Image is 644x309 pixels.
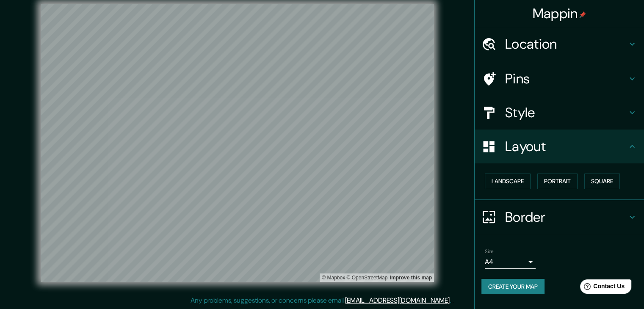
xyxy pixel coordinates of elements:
[505,70,627,87] h4: Pins
[485,255,536,269] div: A4
[485,174,531,189] button: Landscape
[505,138,627,155] h4: Layout
[537,174,578,189] button: Portrait
[475,96,644,130] div: Style
[452,295,454,306] div: .
[505,36,627,52] h4: Location
[485,248,494,255] label: Size
[41,4,434,282] canvas: Map
[579,11,586,18] img: pin-icon.png
[505,104,627,121] h4: Style
[569,276,635,300] iframe: Help widget launcher
[584,174,620,189] button: Square
[475,200,644,234] div: Border
[533,5,586,22] h4: Mappin
[345,296,450,305] a: [EMAIL_ADDRESS][DOMAIN_NAME]
[322,275,345,281] a: Mapbox
[346,275,387,281] a: OpenStreetMap
[475,62,644,96] div: Pins
[481,279,544,295] button: Create your map
[191,295,451,306] p: Any problems, suggestions, or concerns please email .
[505,209,627,226] h4: Border
[390,275,432,281] a: Map feedback
[451,295,452,306] div: .
[475,130,644,163] div: Layout
[475,27,644,61] div: Location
